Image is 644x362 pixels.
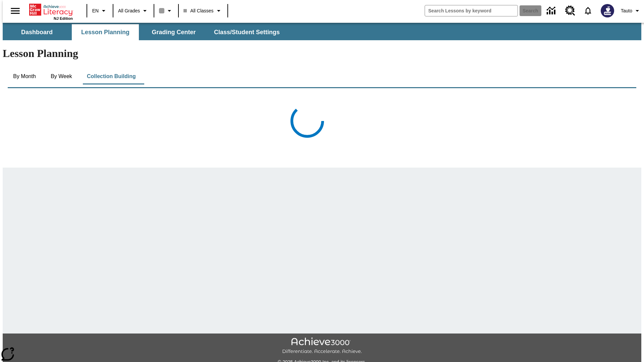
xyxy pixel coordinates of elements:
[561,2,579,20] a: Resource Center, Will open in new tab
[115,5,152,17] button: Grade: All Grades, Select a grade
[214,28,280,36] span: Class/Student Settings
[29,3,73,16] a: Home
[543,2,561,20] a: Data Center
[118,7,140,14] span: All Grades
[621,7,632,14] span: Tauto
[3,47,641,60] h1: Lesson Planning
[29,2,73,20] div: Home
[92,7,99,14] span: EN
[54,16,73,20] span: NJ Edition
[209,24,285,40] button: Class/Student Settings
[140,24,207,40] button: Grading Center
[8,68,41,84] button: By Month
[152,28,196,36] span: Grading Center
[181,5,225,17] button: Class: All Classes, Select your class
[81,28,129,36] span: Lesson Planning
[601,4,614,17] img: Avatar
[72,24,139,40] button: Lesson Planning
[3,24,286,40] div: SubNavbar
[425,5,518,16] input: search field
[3,24,70,40] button: Dashboard
[597,2,618,19] button: Select a new avatar
[618,5,644,17] button: Profile/Settings
[5,1,25,21] button: Open side menu
[579,2,597,19] a: Notifications
[21,28,53,36] span: Dashboard
[282,338,362,355] img: Achieve3000 Differentiate Accelerate Achieve
[89,5,111,17] button: Language: EN, Select a language
[183,7,213,14] span: All Classes
[82,68,141,84] button: Collection Building
[45,68,78,84] button: By Week
[3,23,641,40] div: SubNavbar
